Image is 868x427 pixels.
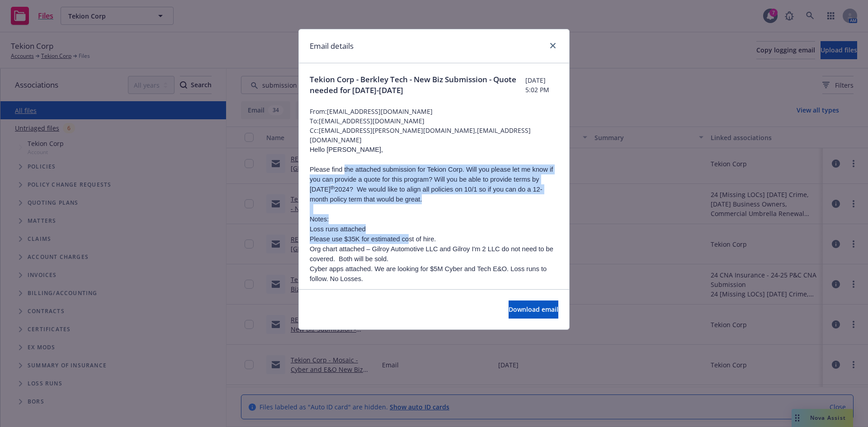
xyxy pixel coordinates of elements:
[525,75,558,94] span: [DATE] 5:02 PM
[547,40,558,51] a: close
[509,300,558,319] button: Download email
[310,74,525,96] span: Tekion Corp - Berkley Tech - New Biz Submission - Quote needed for [DATE]-[DATE]
[310,244,558,264] li: Org chart attached – Gilroy Automotive LLC and Gilroy I'm 2 LLC do not need to be covered. Both w...
[310,224,558,234] li: Loss runs attached
[310,264,558,284] li: Cyber apps attached. We are looking for $5M Cyber and Tech E&O. Loss runs to follow. No Losses.
[310,116,558,126] span: To: [EMAIL_ADDRESS][DOMAIN_NAME]
[310,126,558,145] span: Cc: [EMAIL_ADDRESS][PERSON_NAME][DOMAIN_NAME],[EMAIL_ADDRESS][DOMAIN_NAME]
[509,305,558,314] span: Download email
[310,214,558,224] p: Notes:
[310,145,558,155] p: Hello [PERSON_NAME],
[330,185,335,190] sup: th
[310,40,354,52] h1: Email details
[310,107,558,116] span: From: [EMAIL_ADDRESS][DOMAIN_NAME]
[310,234,558,244] li: Please use $35K for estimated cost of hire.
[310,164,558,204] p: Please find the attached submission for Tekion Corp. Will you please let me know if you can provi...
